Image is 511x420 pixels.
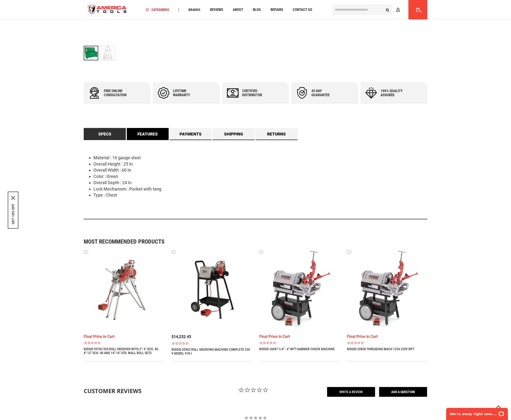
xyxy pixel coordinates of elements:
[420,10,422,13] span: 0
[347,249,428,330] img: RIDGID 29858 THREADING MACH 1224 220V NPT
[84,43,101,63] div: GREENLEE 2460 CHEST BOX
[213,128,255,140] a: Shipping
[347,347,414,351] a: RIDGID 29858 THREADING MACH 1224 220V NPT
[101,43,115,63] div: GREENLEE 2460 CHEST BOX
[93,180,427,186] li: Overall Depth : 24 In
[84,335,164,339] div: Final Price in Cart
[271,8,283,12] span: Repairs
[146,8,169,11] span: Categories
[210,8,223,12] span: Reviews
[259,347,335,351] a: RIDGID 26097 1/4" - 4" NPT HAMMER CHUCK MACHINE
[93,161,427,167] li: Overall Height : 25 In
[233,8,243,12] span: About
[172,348,252,355] a: RIDGID 65902 Roll Grooving Machine Complete 230 V Model 918-I
[11,196,15,200] button: Close
[242,89,271,97] div: Certified Distributor
[173,89,202,97] div: Lifetime warranty
[231,7,245,13] a: About
[144,7,171,13] a: Categories
[186,7,203,13] a: Brands
[383,5,392,14] button: Search
[170,128,212,140] a: Payments
[311,89,340,97] div: 45 day Guarantee
[381,89,410,97] div: 100% quality assured
[443,405,511,420] iframe: LiveChat chat widget
[293,8,312,12] span: Contact Us
[172,341,252,345] span: Rated 0.0 out of 5 stars 0 reviews
[379,387,427,397] span: Ask a Question
[268,7,285,13] a: Repairs
[172,334,191,339] span: $14,232.43
[291,7,314,13] a: Contact Us
[93,173,427,180] li: Color : Green
[101,46,115,60] img: GREENLEE 2460 CHEST BOX
[104,89,133,97] div: Free online consultation
[84,239,410,245] strong: Most Recommended Products
[84,1,131,19] img: America Tools
[84,249,164,330] img: RIDGID 95782 920 ROLL GROOVER WITH 2"- 6" SCH. 40, 8"-12" SCH. 40 AND 14"-16" STD. WALL ROLL SETS
[255,128,298,140] a: Returns
[93,167,427,173] li: Overall Width : 60 In
[172,249,252,330] img: RIDGID 65902 Roll Grooving Machine Complete 230 V Model 918-I
[127,128,169,140] a: Features
[259,341,340,345] span: Rated 0.0 out of 5 stars 0 reviews
[253,8,261,12] span: Blog
[259,335,340,339] div: Final Price in Cart
[84,347,164,355] a: RIDGID 95782 920 ROLL GROOVER WITH 2"- 6" SCH. 40, 8"-12" SCH. 40 AND 14"-16" STD. WALL ROLL SETS
[84,341,164,345] span: Rated 0.0 out of 5 stars 0 reviews
[327,387,375,397] span: Write a Review
[259,249,340,330] img: RIDGID 26097 1/4" - 4" NPT HAMMER CHUCK MACHINE
[84,128,126,140] a: Specs
[11,204,15,224] button: GET 10% OFF
[11,196,15,200] svg: close icon
[84,1,131,19] a: store logo
[188,8,200,11] span: Brands
[93,155,427,161] li: Material : 16 gauge steel
[347,335,428,339] div: Final Price in Cart
[93,186,427,192] li: Lock Mechanism : Pocket with tang
[208,7,225,13] a: Reviews
[93,192,427,198] li: Type : Chest
[347,341,428,345] span: Rated 0.0 out of 5 stars 0 reviews
[251,7,263,13] a: Blog
[84,387,154,395] div: Customer Reviews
